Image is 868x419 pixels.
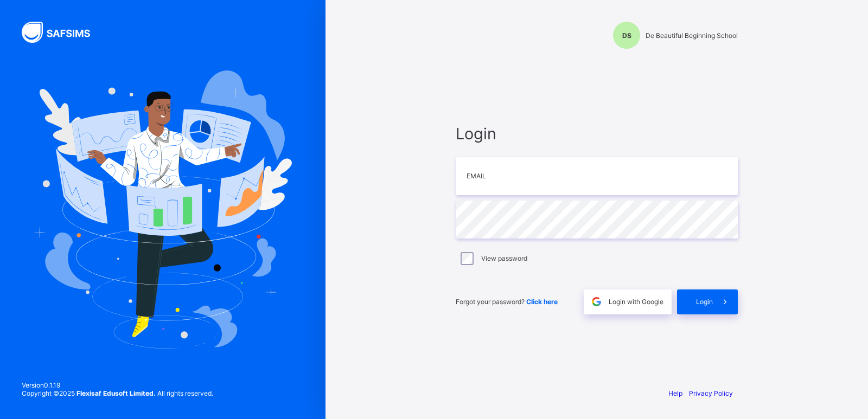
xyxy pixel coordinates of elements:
span: Copyright © 2025 All rights reserved. [22,389,213,397]
a: Click here [526,298,558,306]
span: Forgot your password? [456,298,558,306]
label: View password [481,254,527,262]
span: DS [622,31,631,40]
strong: Flexisaf Edusoft Limited. [76,389,156,397]
span: Version 0.1.19 [22,381,213,389]
img: Hero Image [34,70,292,348]
span: De Beautiful Beginning School [646,31,738,40]
span: Login with Google [609,298,663,306]
span: Login [456,124,738,143]
img: google.396cfc9801f0270233282035f929180a.svg [590,295,603,308]
img: SAFSIMS Logo [22,22,103,43]
span: Login [696,298,713,306]
a: Privacy Policy [689,389,733,397]
a: Help [668,389,682,397]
